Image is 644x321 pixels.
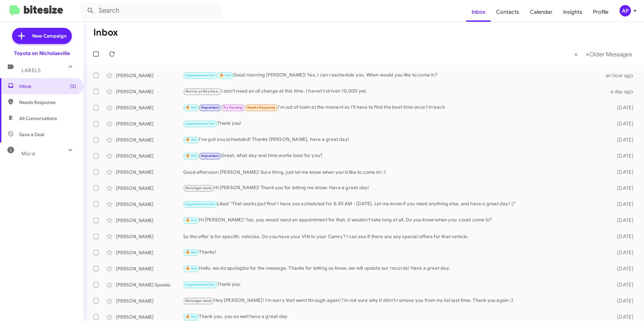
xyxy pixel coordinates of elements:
div: [DATE] [606,249,639,256]
a: Inbox [466,2,491,22]
a: Calendar [525,2,558,22]
span: Important [201,105,219,110]
div: [PERSON_NAME] Speaks [116,281,183,288]
span: Needs Response [19,99,76,106]
div: Toyota on Nicholasville [14,50,70,57]
div: [PERSON_NAME] [116,72,183,79]
span: 🔥 Hot [185,218,197,222]
div: [PERSON_NAME] [116,120,183,127]
div: Thanks! [183,249,606,256]
div: [PERSON_NAME] [116,314,183,320]
div: So the offer is for specific vehicles. Do you have your VIN to your Camry? I can see if there are... [183,233,606,240]
div: [DATE] [606,281,639,288]
div: [DATE] [606,137,639,143]
h1: Inbox [93,27,118,38]
span: No longer owns [185,299,212,303]
span: Inbox [19,83,76,90]
span: » [586,50,589,58]
span: 🔥 Hot [185,154,197,158]
span: 🔥 Hot [185,315,197,319]
button: Previous [570,47,582,61]
div: [PERSON_NAME] [116,137,183,143]
div: [DATE] [606,314,639,320]
span: Appointment Set [185,73,215,77]
div: Hello, we do apologize for the message. Thanks for letting us know, we will update our records! H... [183,265,606,272]
div: Thank you, you as well have a great day [183,313,606,321]
div: [PERSON_NAME] [116,298,183,304]
div: [PERSON_NAME] [116,265,183,272]
div: a day ago [606,88,639,95]
span: Appointment Set [185,202,215,206]
span: 🔥 Hot [185,105,197,110]
div: [DATE] [606,201,639,208]
div: [PERSON_NAME] [116,104,183,111]
span: Older Messages [589,51,632,58]
div: an hour ago [606,72,639,79]
span: More [21,151,35,157]
div: [PERSON_NAME] [116,217,183,224]
span: Try Pausing [223,105,243,110]
span: No longer owns [185,186,212,190]
span: « [574,50,578,58]
div: [PERSON_NAME] [116,249,183,256]
button: Next [582,47,636,61]
a: Contacts [491,2,525,22]
div: [PERSON_NAME] [116,201,183,208]
nav: Page navigation example [571,47,636,61]
div: I don't need an oil change at this time. I haven't driven 10,000 yet. [183,88,606,95]
a: Insights [558,2,588,22]
div: [DATE] [606,185,639,192]
div: [DATE] [606,169,639,175]
input: Search [81,3,222,19]
span: Appointment Set [185,121,215,126]
div: I'm out of town at the moment so I'll have to find the best time once I'm back [183,104,606,111]
span: (2) [70,83,76,90]
div: Good afternoon [PERSON_NAME]! Sure thing, just let me know when you'd like to come in! :) [183,169,606,175]
span: Appointment Set [185,282,215,287]
div: [PERSON_NAME] [116,88,183,95]
span: All Conversations [19,115,57,122]
span: Not int. at this time. [185,89,219,94]
div: AP [620,5,631,16]
a: Profile [588,2,614,22]
span: New Campaign [32,33,66,39]
div: Thank you! [183,120,606,127]
div: Thank you. [183,281,606,288]
span: Save a Deal [19,131,44,138]
div: [DATE] [606,153,639,159]
div: [DATE] [606,120,639,127]
span: Labels [21,67,41,73]
div: [DATE] [606,265,639,272]
div: [DATE] [606,104,639,111]
div: [PERSON_NAME] [116,169,183,175]
div: Liked “That works just fine! I have you scheduled for 8:30 AM - [DATE]. Let me know if you need a... [183,200,606,208]
div: I've got you scheduled! Thanks [PERSON_NAME], have a great day! [183,136,606,144]
div: [PERSON_NAME] [116,185,183,192]
div: [PERSON_NAME] [116,153,183,159]
div: [PERSON_NAME] [116,233,183,240]
div: Hi [PERSON_NAME]! Yes, you would need an appointment for that, it wouldn't take long at all. Do y... [183,216,606,224]
span: Important [201,154,219,158]
div: [DATE] [606,217,639,224]
span: 🔥 Hot [185,266,197,271]
div: Hi [PERSON_NAME]! Thank you for letting me know. Have a great day! [183,184,606,192]
button: AP [614,5,637,16]
div: [DATE] [606,233,639,240]
div: Great, what day and time works best for you? [183,152,606,160]
div: Good morning [PERSON_NAME]! Yes, I can reschedule you. When would you like to come in? [183,71,606,79]
div: [DATE] [606,298,639,304]
a: New Campaign [12,28,72,44]
div: Hey [PERSON_NAME]! I'm sorry that went through again! I'm not sure why it didn't remove you from ... [183,297,606,305]
span: Needs Response [247,105,276,110]
span: 🔥 Hot [185,250,197,255]
span: 🔥 Hot [185,138,197,142]
span: 🔥 Hot [219,73,231,77]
